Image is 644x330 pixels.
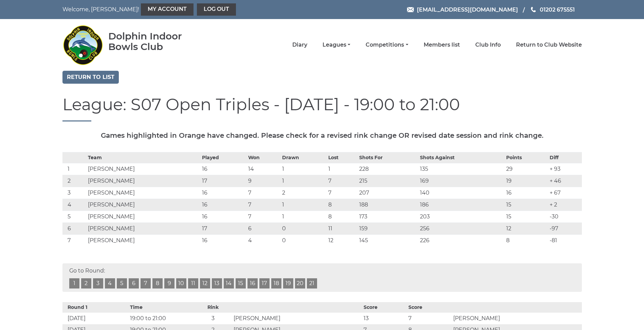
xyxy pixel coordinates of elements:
[357,199,418,211] td: 188
[246,187,280,199] td: 7
[357,163,418,175] td: 228
[418,187,504,199] td: 140
[327,234,357,246] td: 12
[224,278,234,288] a: 14
[548,199,582,211] td: + 2
[357,152,418,163] th: Shots For
[548,222,582,234] td: -97
[200,175,246,187] td: 17
[327,222,357,234] td: 11
[200,152,246,163] th: Played
[141,3,194,16] a: My Account
[280,211,327,222] td: 1
[200,222,246,234] td: 17
[280,222,327,234] td: 0
[164,278,174,288] a: 9
[81,278,91,288] a: 2
[86,222,200,234] td: [PERSON_NAME]
[280,175,327,187] td: 1
[188,278,198,288] a: 11
[548,211,582,222] td: -30
[246,234,280,246] td: 4
[62,21,103,69] img: Dolphin Indoor Bowls Club
[548,187,582,199] td: + 67
[200,234,246,246] td: 16
[280,163,327,175] td: 1
[504,222,548,234] td: 12
[200,199,246,211] td: 16
[357,187,418,199] td: 207
[247,278,258,288] a: 16
[62,187,86,199] td: 3
[280,152,327,163] th: Drawn
[200,187,246,199] td: 16
[200,278,210,288] a: 12
[86,175,200,187] td: [PERSON_NAME]
[246,163,280,175] td: 14
[86,187,200,199] td: [PERSON_NAME]
[62,313,128,324] td: [DATE]
[327,175,357,187] td: 7
[418,199,504,211] td: 186
[295,278,305,288] a: 20
[246,222,280,234] td: 6
[366,41,408,49] a: Competitions
[424,41,460,49] a: Members list
[327,163,357,175] td: 1
[548,234,582,246] td: -81
[62,175,86,187] td: 2
[105,278,115,288] a: 4
[194,313,232,324] td: 3
[62,71,119,84] a: Return to list
[141,278,151,288] a: 7
[540,6,575,13] span: 01202 675551
[530,5,575,14] a: Phone us 01202 675551
[246,211,280,222] td: 7
[418,175,504,187] td: 169
[357,211,418,222] td: 173
[86,163,200,175] td: [PERSON_NAME]
[62,222,86,234] td: 6
[327,187,357,199] td: 7
[516,41,582,49] a: Return to Club Website
[62,3,273,16] nav: Welcome, [PERSON_NAME]!
[418,211,504,222] td: 203
[362,313,407,324] td: 13
[548,163,582,175] td: + 93
[504,211,548,222] td: 15
[327,152,357,163] th: Lost
[176,278,186,288] a: 10
[236,278,246,288] a: 15
[504,234,548,246] td: 8
[69,278,79,288] a: 1
[128,313,194,324] td: 19:00 to 21:00
[407,7,414,12] img: Email
[271,278,281,288] a: 18
[418,152,504,163] th: Shots Against
[548,175,582,187] td: + 46
[259,278,270,288] a: 17
[86,152,200,163] th: Team
[62,302,128,313] th: Round 1
[62,96,582,121] h1: League: S07 Open Triples - [DATE] - 19:00 to 21:00
[327,211,357,222] td: 8
[357,234,418,246] td: 145
[531,7,536,12] img: Phone us
[232,313,362,324] td: [PERSON_NAME]
[200,163,246,175] td: 16
[62,199,86,211] td: 4
[307,278,317,288] a: 21
[327,199,357,211] td: 8
[246,175,280,187] td: 9
[504,175,548,187] td: 19
[504,187,548,199] td: 16
[93,278,103,288] a: 3
[62,263,582,292] div: Go to Round:
[418,222,504,234] td: 256
[280,187,327,199] td: 2
[129,278,139,288] a: 6
[548,152,582,163] th: Diff
[418,163,504,175] td: 135
[86,234,200,246] td: [PERSON_NAME]
[504,163,548,175] td: 29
